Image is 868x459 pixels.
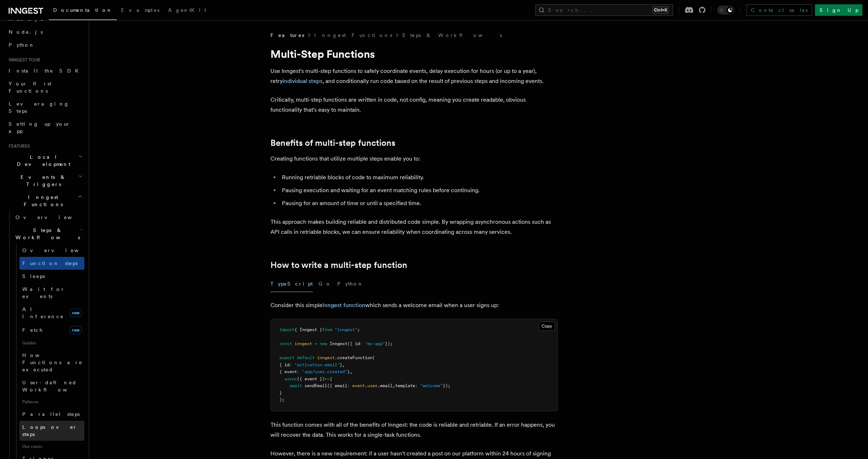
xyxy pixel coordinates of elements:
span: Sleeps [22,273,45,279]
a: Sign Up [815,4,862,16]
span: Overview [15,214,89,220]
span: , [393,383,395,388]
a: Benefits of multi-step functions [270,138,395,148]
p: Consider this simple which sends a welcome email when a user signs up: [270,300,558,310]
a: Fetchnew [19,323,84,337]
span: Your first Functions [9,81,51,94]
span: new [70,309,82,317]
p: This function comes with all of the benefits of Inngest: the code is reliable and retriable. If a... [270,420,558,440]
a: Setting up your app [6,117,84,138]
span: "inngest" [335,327,357,332]
span: .email [377,383,393,388]
span: const [279,341,292,346]
span: : [360,341,362,346]
a: Python [6,38,84,51]
a: Leveraging Steps [6,97,84,117]
span: .createFunction [335,355,372,360]
a: How Functions are executed [19,349,84,376]
span: "activation-email" [294,362,340,367]
span: Features [270,32,304,39]
span: Wait for events [22,286,65,299]
span: { Inngest } [294,327,322,332]
button: Steps & Workflows [13,224,84,244]
a: Documentation [49,2,117,20]
button: Python [337,276,363,292]
button: Toggle dark mode [717,6,734,14]
a: Sleeps [19,270,84,283]
span: "welcome" [420,383,443,388]
span: Local Development [6,153,78,168]
kbd: Ctrl+K [653,6,669,14]
span: } [347,369,350,374]
a: Install the SDK [6,64,84,77]
a: Steps & Workflows [402,32,502,39]
span: import [279,327,294,332]
span: : [347,383,350,388]
span: new [320,341,327,346]
li: Pausing execution and waiting for an event matching rules before continuing. [280,185,558,195]
span: : [415,383,418,388]
span: Parallel steps [22,411,80,417]
span: sendEmail [305,383,327,388]
a: Wait for events [19,283,84,303]
span: Documentation [53,7,112,13]
span: Inngest Functions [6,194,78,208]
span: => [325,376,330,381]
span: , [350,369,352,374]
button: Local Development [6,150,84,171]
span: Patterns [19,396,84,408]
span: . [365,383,367,388]
a: Inngest function [322,302,365,309]
span: AI Inference [22,306,64,319]
button: Events & Triggers [6,171,84,191]
span: Setting up your app [9,121,70,134]
a: Inngest Functions [314,32,392,39]
span: AgentKit [168,7,206,13]
h1: Multi-Step Functions [270,47,558,60]
span: { [330,376,332,381]
span: new [70,326,82,334]
span: : [297,369,300,374]
span: Install the SDK [9,68,83,74]
a: AI Inferencenew [19,303,84,323]
span: ({ email [327,383,347,388]
button: Inngest Functions [6,191,84,211]
span: inngest [317,355,335,360]
span: { id [279,362,289,367]
span: } [279,390,282,395]
span: Function steps [22,260,78,266]
span: ; [357,327,360,332]
span: Features [6,143,30,149]
button: Go [319,276,331,292]
span: ( [372,355,375,360]
span: Inngest [330,341,347,346]
p: Use Inngest's multi-step functions to safely coordinate events, delay execution for hours (or up ... [270,66,558,86]
span: Guides [19,337,84,349]
span: from [322,327,332,332]
span: Overview [22,247,96,253]
a: Overview [19,244,84,257]
span: inngest [294,341,312,346]
p: This approach makes building reliable and distributed code simple. By wrapping asynchronous actio... [270,217,558,237]
span: Events & Triggers [6,173,78,188]
span: Use cases [19,441,84,452]
span: Loops over steps [22,424,77,437]
span: user [367,383,377,388]
span: ({ id [347,341,360,346]
p: Critically, multi-step functions are written in code, not config, meaning you create readable, ob... [270,95,558,115]
a: Examples [117,2,164,19]
span: Steps & Workflows [13,227,80,241]
li: Pausing for an amount of time or until a specified time. [280,198,558,208]
span: , [342,362,345,367]
a: Parallel steps [19,408,84,421]
a: Contact sales [746,4,812,16]
span: User-defined Workflows [22,380,87,393]
a: Loops over steps [19,421,84,441]
li: Running retriable blocks of code to maximum reliability. [280,172,558,182]
a: Node.js [6,25,84,38]
span: : [289,362,292,367]
span: Leveraging Steps [9,101,69,114]
span: "my-app" [365,341,385,346]
span: }); [385,341,393,346]
a: Overview [13,211,84,224]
